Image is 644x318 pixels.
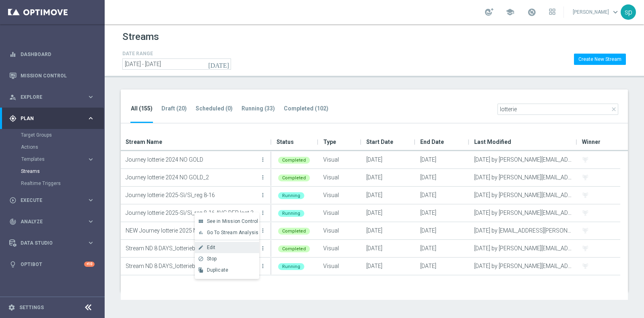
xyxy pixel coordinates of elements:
[278,245,310,252] div: Completed
[9,115,17,122] i: gps_fixed
[84,262,95,267] div: +10
[469,151,577,168] div: [DATE] by [PERSON_NAME][EMAIL_ADDRESS][PERSON_NAME][DOMAIN_NAME]
[318,240,361,257] div: Visual
[415,169,469,186] div: [DATE]
[19,305,44,310] a: Settings
[318,204,361,222] div: Visual
[415,222,469,239] div: [DATE]
[318,151,361,168] div: Visual
[87,93,95,101] i: keyboard_arrow_right
[195,227,259,238] button: bar_chart Go To Stream Analysis
[259,205,267,221] button: more_vert
[21,153,104,165] div: Templates
[260,263,266,269] i: more_vert
[497,104,618,115] input: Quick find Stream
[195,216,259,227] button: view_module See in Mission Control
[87,239,95,247] i: keyboard_arrow_right
[260,227,266,234] i: more_vert
[21,165,104,177] div: Streams
[9,94,95,100] button: person_search Explore keyboard_arrow_right
[21,168,84,175] a: Streams
[126,134,162,150] span: Stream Name
[277,134,294,150] span: Status
[611,8,620,17] span: keyboard_arrow_down
[9,261,95,268] button: lightbulb Optibot +10
[259,258,267,274] button: more_vert
[259,222,267,239] button: more_vert
[9,218,17,225] i: track_changes
[9,73,95,79] button: Mission Control
[278,210,304,217] div: Running
[469,258,577,275] div: [DATE] by [PERSON_NAME][EMAIL_ADDRESS][PERSON_NAME][DOMAIN_NAME]
[9,197,17,204] i: play_circle_outline
[9,115,95,122] button: gps_fixed Plan keyboard_arrow_right
[469,240,577,257] div: [DATE] by [PERSON_NAME][EMAIL_ADDRESS][PERSON_NAME][DOMAIN_NAME]
[415,151,469,168] div: [DATE]
[361,240,415,257] div: [DATE]
[318,187,361,204] div: Visual
[21,156,95,162] button: Templates keyboard_arrow_right
[284,105,328,112] tab-header: Completed (102)
[122,51,231,56] h4: DATE RANGE
[195,264,259,276] button: file_copy Duplicate
[361,204,415,222] div: [DATE]
[21,116,87,121] span: Plan
[278,263,304,270] div: Running
[9,51,17,58] i: equalizer
[574,54,626,65] button: Create New Stream
[259,187,267,203] button: more_vert
[198,218,204,224] i: view_module
[9,218,87,225] div: Analyze
[361,151,415,168] div: [DATE]
[122,58,231,70] input: Select date range
[361,222,415,239] div: [DATE]
[21,44,95,65] a: Dashboard
[260,156,266,163] i: more_vert
[9,65,95,86] div: Mission Control
[207,58,231,71] button: [DATE]
[21,157,79,162] span: Templates
[469,169,577,186] div: [DATE] by [PERSON_NAME][EMAIL_ADDRESS][PERSON_NAME][DOMAIN_NAME]
[126,260,258,272] p: Stream ND 8 DAYS_lotteriebingo 2
[9,239,87,247] div: Data Studio
[122,31,159,43] h1: Streams
[9,51,95,58] div: equalizer Dashboard
[9,115,87,122] div: Plan
[278,157,310,164] div: Completed
[21,129,104,141] div: Target Groups
[207,218,258,224] span: See in Mission Control
[21,241,87,245] span: Data Studio
[242,105,275,112] tab-header: Running (33)
[9,240,95,246] div: Data Studio keyboard_arrow_right
[161,105,187,112] tab-header: Draft (20)
[611,106,617,112] i: close
[207,230,259,235] span: Go To Stream Analysis
[474,134,511,150] span: Last Modified
[361,258,415,275] div: [DATE]
[278,175,310,181] div: Completed
[260,210,266,216] i: more_vert
[207,256,217,262] span: Stop
[9,261,17,268] i: lightbulb
[469,204,577,222] div: [DATE] by [PERSON_NAME][EMAIL_ADDRESS][PERSON_NAME][DOMAIN_NAME]
[126,207,258,219] p: Journey lotterie 2025-Sì/Sì_reg 8-16 AVG DEP last 3m
[195,242,259,253] button: create Edit
[9,94,87,101] div: Explore
[415,187,469,204] div: [DATE]
[366,134,393,150] span: Start Date
[198,267,204,273] i: file_copy
[21,177,104,189] div: Realtime Triggers
[198,245,204,250] i: create
[21,157,87,162] div: Templates
[21,219,87,224] span: Analyze
[318,169,361,186] div: Visual
[582,134,601,150] span: Winner
[621,4,636,20] div: sp
[318,222,361,239] div: Visual
[87,114,95,122] i: keyboard_arrow_right
[278,228,310,235] div: Completed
